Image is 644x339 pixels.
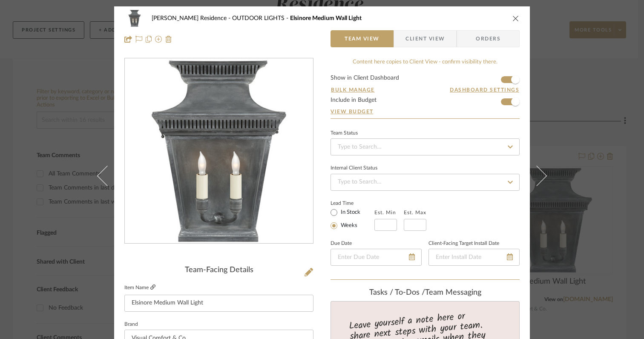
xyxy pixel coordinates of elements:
[449,86,520,94] button: Dashboard Settings
[331,249,422,266] input: Enter Due Date
[331,199,374,207] label: Lead Time
[331,288,520,298] div: team Messaging
[331,108,520,115] a: View Budget
[124,10,145,27] img: 715fe293-21fe-4c22-a54d-54bc9f0abe92_48x40.jpg
[331,138,520,155] input: Type to Search…
[339,209,360,216] label: In Stock
[331,131,358,135] div: Team Status
[126,59,311,244] img: 715fe293-21fe-4c22-a54d-54bc9f0abe92_436x436.jpg
[124,322,138,327] label: Brand
[331,86,375,94] button: Bulk Manage
[331,174,520,191] input: Type to Search…
[232,15,290,21] span: OUTDOOR LIGHTS
[369,289,425,296] span: Tasks / To-Dos /
[428,249,520,266] input: Enter Install Date
[331,241,352,246] label: Due Date
[405,30,445,47] span: Client View
[331,166,377,170] div: Internal Client Status
[339,222,357,230] label: Weeks
[331,207,374,231] mat-radio-group: Select item type
[125,59,313,244] div: 0
[512,14,520,22] button: close
[290,15,362,21] span: Elsinore Medium Wall Light
[466,30,510,47] span: Orders
[331,58,520,66] div: Content here copies to Client View - confirm visibility there.
[345,30,379,47] span: Team View
[428,241,499,246] label: Client-Facing Target Install Date
[152,15,232,21] span: [PERSON_NAME] Residence
[124,266,313,275] div: Team-Facing Details
[165,36,172,43] img: Remove from project
[404,210,426,215] label: Est. Max
[124,284,155,291] label: Item Name
[124,295,313,312] input: Enter Item Name
[374,210,396,215] label: Est. Min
